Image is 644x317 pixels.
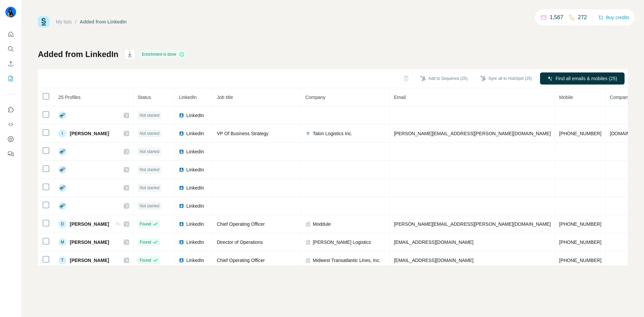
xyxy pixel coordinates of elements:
span: [EMAIL_ADDRESS][DOMAIN_NAME] [394,240,473,245]
span: Status [138,95,151,100]
a: My lists [56,19,72,24]
img: Surfe Logo [38,16,49,28]
img: Avatar [5,7,16,17]
button: My lists [5,72,16,85]
span: Moddule [313,221,331,227]
h1: Added from LinkedIn [38,49,118,60]
img: LinkedIn logo [179,131,184,136]
button: Enrich CSV [5,58,16,70]
span: LinkedIn [186,239,204,246]
span: Not started [140,203,159,209]
span: LinkedIn [186,130,204,137]
button: Use Surfe on LinkedIn [5,104,16,116]
span: Chief Operating Officer [217,258,265,263]
span: Not started [140,112,159,118]
div: M [58,238,66,246]
span: Mobile [559,95,573,100]
span: LinkedIn [186,148,204,155]
p: 272 [578,13,587,21]
span: Midwest Transatlantic Lines, Inc. [313,257,380,264]
span: LinkedIn [186,112,204,119]
span: [PHONE_NUMBER] [559,240,601,245]
span: LinkedIn [186,221,204,227]
span: 25 Profiles [58,95,80,100]
span: [PERSON_NAME] [70,221,109,227]
img: LinkedIn logo [179,203,184,209]
div: I [58,129,66,138]
span: LinkedIn [186,257,204,264]
span: VP Of Business Strategy [217,131,268,136]
span: Not started [140,149,159,155]
button: Add to Sequence (25) [416,73,472,84]
button: Buy credits [598,13,629,22]
span: Found [140,221,151,227]
span: [PERSON_NAME] Logistics [313,239,371,246]
img: LinkedIn logo [179,113,184,118]
button: Feedback [5,148,16,160]
img: LinkedIn logo [179,149,184,154]
span: Director of Operations [217,240,263,245]
button: Quick start [5,28,16,40]
div: Enrichment is done [140,50,186,58]
span: Found [140,239,151,245]
span: LinkedIn [179,95,197,100]
span: Chief Operating Officer [217,221,265,227]
li: / [75,18,76,25]
span: Talon Logistics Inc. [313,130,352,137]
span: [PHONE_NUMBER] [559,258,601,263]
img: LinkedIn logo [179,258,184,263]
div: Added from LinkedIn [80,18,127,25]
span: Found [140,257,151,263]
span: [PERSON_NAME][EMAIL_ADDRESS][PERSON_NAME][DOMAIN_NAME] [394,221,551,227]
p: 1,567 [550,13,563,21]
div: T [58,256,66,264]
span: [PHONE_NUMBER] [559,131,601,136]
span: Email [394,95,406,100]
span: [PERSON_NAME] [70,239,109,246]
span: [EMAIL_ADDRESS][DOMAIN_NAME] [394,258,473,263]
button: Sync all to HubSpot (25) [476,73,537,84]
span: [PERSON_NAME] [70,257,109,264]
button: Use Surfe API [5,118,16,130]
span: [PERSON_NAME] [70,130,109,137]
img: LinkedIn logo [179,185,184,191]
span: LinkedIn [186,166,204,173]
button: Dashboard [5,133,16,145]
span: Find all emails & mobiles (25) [555,75,617,82]
span: Company [305,95,325,100]
span: LinkedIn [186,203,204,209]
span: [PHONE_NUMBER] [559,221,601,227]
img: company-logo [305,131,311,136]
img: LinkedIn logo [179,167,184,172]
span: Not started [140,167,159,173]
span: Not started [140,185,159,191]
span: [PERSON_NAME][EMAIL_ADDRESS][PERSON_NAME][DOMAIN_NAME] [394,131,551,136]
span: Job title [217,95,233,100]
img: LinkedIn logo [179,240,184,245]
div: D [58,220,66,228]
span: Not started [140,130,159,137]
button: Search [5,43,16,55]
img: LinkedIn logo [179,221,184,227]
button: Find all emails & mobiles (25) [540,72,625,85]
span: LinkedIn [186,184,204,191]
